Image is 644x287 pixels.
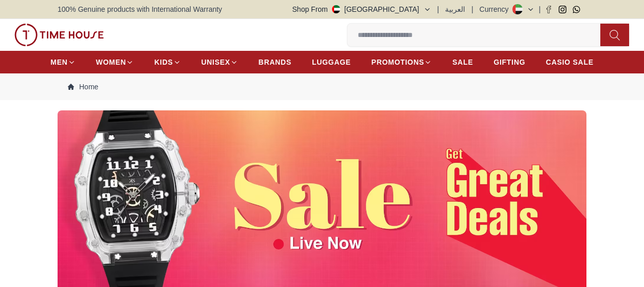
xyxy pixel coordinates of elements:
[58,4,222,14] span: 100% Genuine products with International Warranty
[96,53,134,71] a: WOMEN
[68,82,98,92] a: Home
[259,57,291,67] span: BRANDS
[573,6,580,13] a: Whatsapp
[372,57,425,67] span: PROMOTIONS
[201,53,238,71] a: UNISEX
[445,4,465,14] button: العربية
[493,57,525,67] span: GIFTING
[372,53,432,71] a: PROMOTIONS
[50,57,67,67] span: MEN
[437,4,439,14] span: |
[154,53,180,71] a: KIDS
[312,53,351,71] a: LUGGAGE
[471,4,473,14] span: |
[50,53,75,71] a: MEN
[154,57,173,67] span: KIDS
[559,6,566,13] a: Instagram
[332,5,340,13] img: United Arab Emirates
[312,57,351,67] span: LUGGAGE
[539,4,541,14] span: |
[546,53,594,71] a: CASIO SALE
[96,57,126,67] span: WOMEN
[545,6,553,13] a: Facebook
[201,57,230,67] span: UNISEX
[480,4,513,14] div: Currency
[452,53,473,71] a: SALE
[292,4,431,14] button: Shop From[GEOGRAPHIC_DATA]
[546,57,594,67] span: CASIO SALE
[58,73,586,100] nav: Breadcrumb
[493,53,525,71] a: GIFTING
[259,53,291,71] a: BRANDS
[14,24,104,46] img: ...
[452,57,473,67] span: SALE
